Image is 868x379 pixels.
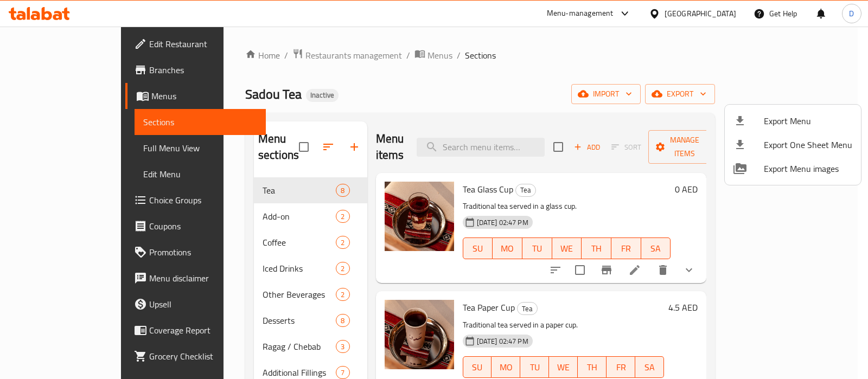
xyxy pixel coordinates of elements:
[764,138,852,151] span: Export One Sheet Menu
[764,114,852,127] span: Export Menu
[725,109,861,133] li: Export menu items
[725,133,861,157] li: Export one sheet menu items
[725,157,861,181] li: Export Menu images
[764,162,852,175] span: Export Menu images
